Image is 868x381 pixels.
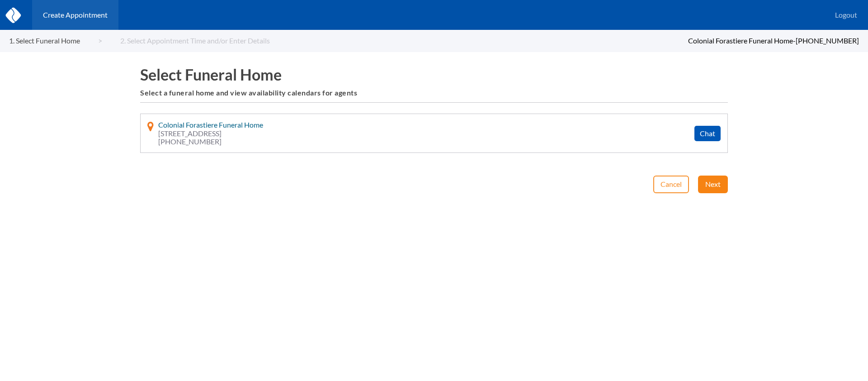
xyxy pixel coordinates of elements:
[694,126,721,141] button: Chat
[158,138,263,146] span: [PHONE_NUMBER]
[158,129,263,138] span: [STREET_ADDRESS]
[653,176,689,193] button: Cancel
[158,120,263,129] span: Colonial Forastiere Funeral Home
[698,176,728,193] button: Next
[140,66,728,83] h1: Select Funeral Home
[688,36,796,45] span: Colonial Forastiere Funeral Home -
[9,37,102,45] a: 1. Select Funeral Home
[796,36,859,45] span: [PHONE_NUMBER]
[140,89,728,97] h6: Select a funeral home and view availability calendars for agents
